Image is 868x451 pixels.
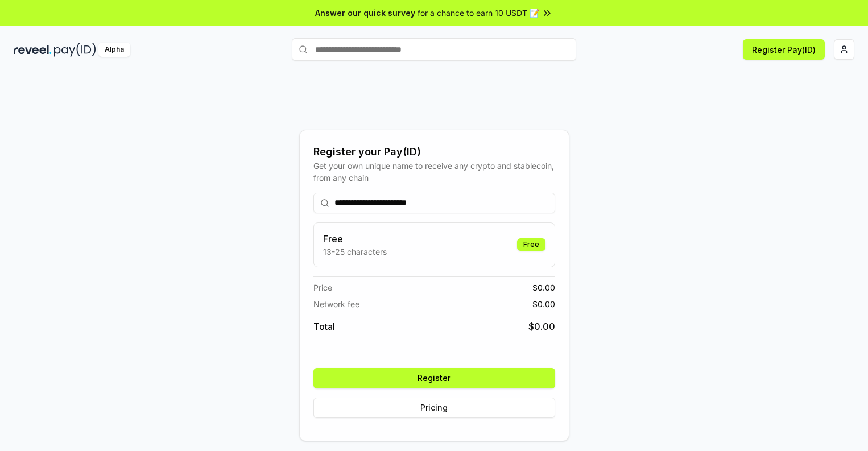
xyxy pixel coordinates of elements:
[532,282,555,293] span: $ 0.00
[418,7,539,19] span: for a chance to earn 10 USDT 📝
[323,246,387,258] p: 13-25 characters
[313,320,335,333] span: Total
[98,43,130,57] div: Alpha
[313,398,555,418] button: Pricing
[313,298,359,310] span: Network fee
[313,282,332,293] span: Price
[532,298,555,310] span: $ 0.00
[315,7,415,19] span: Answer our quick survey
[313,160,555,184] div: Get your own unique name to receive any crypto and stablecoin, from any chain
[14,43,52,57] img: reveel_dark
[313,368,555,388] button: Register
[517,238,545,251] div: Free
[528,320,555,333] span: $ 0.00
[313,144,555,160] div: Register your Pay(ID)
[323,232,387,246] h3: Free
[743,39,825,60] button: Register Pay(ID)
[54,43,96,57] img: pay_id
